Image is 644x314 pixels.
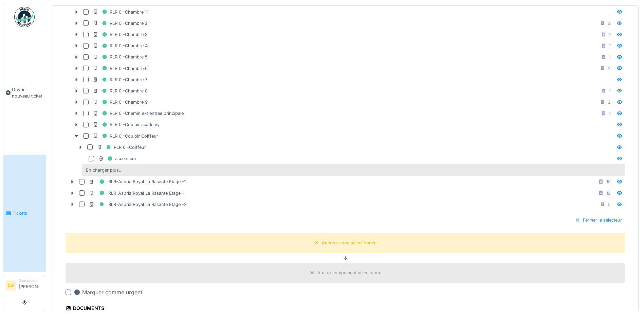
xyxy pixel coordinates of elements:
div: RLR-Aspria Royal La Rasante Etage -1 [89,177,186,186]
div: RLR 0 -Chambre 7 [93,75,147,84]
div: RLR 0 -Chambre 11 [93,8,148,16]
div: RLR 0 -Chambre 2 [93,19,148,28]
div: RLR 0 -Couloir academy [93,120,160,129]
div: RLR 0 -Chambre 9 [93,98,148,106]
div: RLR 0 -Coiffeur [97,143,146,152]
div: En charger plus… [83,165,125,175]
span: Ouvrir nouveau ticket [12,86,43,99]
div: 2 [608,65,611,72]
div: RLR-Aspria Royal La Rasante Etage -2 [89,200,187,209]
div: RLR 0 -Couloir Coiffeur [93,132,158,140]
div: RLR-Aspria Royal La Rasante Etage 1 [89,189,184,197]
a: Tickets [3,155,46,272]
div: 2 [608,99,611,105]
div: RLR 0 -Chambre 6 [93,64,148,73]
li: [PERSON_NAME] [19,278,43,293]
div: 10 [606,178,611,185]
span: Tickets [13,210,43,216]
div: 1 [609,42,611,49]
div: 12 [606,190,611,196]
a: SG Demandeur[PERSON_NAME] [6,278,43,294]
a: Ouvrir nouveau ticket [3,31,46,155]
div: 1 [609,88,611,94]
div: Aucune zone sélectionnée [322,240,376,246]
div: RLR 0 -Chambre 8 [93,87,148,95]
div: RLR 0 -Chambre 3 [93,30,148,39]
div: 1 [609,31,611,38]
div: 2 [608,20,611,27]
div: 1 [609,110,611,117]
div: RLR 0 -Chambre 5 [93,53,148,61]
div: Demandeur [19,278,43,283]
li: SG [6,280,16,291]
div: Marquer comme urgent [74,288,142,296]
div: 5 [608,201,611,208]
div: Aucun équipement sélectionné [317,269,381,276]
div: Fermer le sélecteur [572,215,625,225]
div: 1 [609,54,611,60]
img: Badge_color-CXgf-gQk.svg [14,7,35,27]
div: RLR 0 -Chemin ext entrée principale [93,109,184,118]
div: RLR 0 -Chambre 4 [93,41,148,50]
div: ascenseur [98,154,136,163]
